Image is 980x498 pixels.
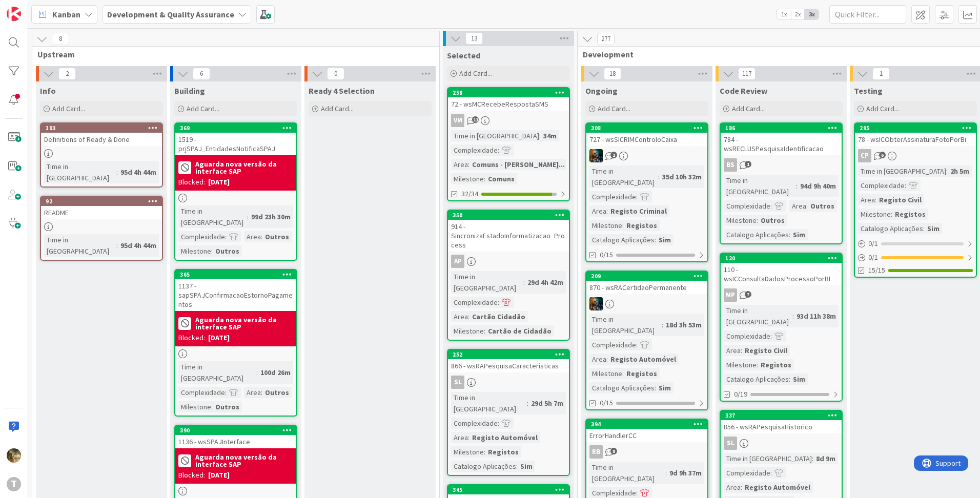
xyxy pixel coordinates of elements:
div: 34m [541,130,559,141]
div: SL [724,437,737,450]
b: Aguarda nova versão da interface SAP [195,316,293,330]
div: [DATE] [208,470,230,481]
span: Selected [447,50,480,60]
div: Milestone [451,446,484,458]
span: : [875,194,876,205]
span: Info [40,86,56,96]
span: : [484,325,485,337]
div: 295 [855,123,976,133]
span: 18 [604,68,621,80]
div: Outros [262,231,292,242]
div: SL [721,437,842,450]
div: 72 - wsMCRecebeRespostaSMS [448,97,569,111]
span: : [946,165,948,177]
div: 92README [41,197,162,219]
div: Complexidade [451,418,498,429]
span: : [116,167,118,178]
div: 1519 - prjSPAJ_EntidadesNotificaSPAJ [175,133,296,155]
div: Complexidade [724,200,770,212]
div: Complexidade [858,180,905,191]
span: 1 [872,68,890,80]
div: 350 [453,212,569,219]
div: Sim [790,229,808,240]
div: 369 [175,123,296,133]
div: VM [448,114,569,127]
div: 120 [721,254,842,263]
span: : [789,229,790,240]
b: Aguarda nova versão da interface SAP [195,160,293,175]
span: Add Card... [598,104,630,113]
div: 8d 9m [813,453,838,464]
span: 0 / 1 [868,252,878,263]
div: Outros [262,387,292,398]
div: Comuns - [PERSON_NAME]... [469,159,567,170]
span: Building [174,86,205,96]
div: Milestone [858,209,891,220]
div: Registo Automóvel [742,482,813,493]
div: Registos [624,368,660,379]
div: 308 [591,125,707,132]
div: 92 [41,197,162,206]
span: : [905,180,906,191]
div: 390 [180,427,296,434]
span: 0/15 [600,398,613,408]
div: Complexidade [178,231,225,242]
div: 784 - wsRECLUSPesquisaIdentificacao [721,133,842,155]
span: : [606,205,608,217]
div: 0/1 [855,251,976,264]
div: Area [858,194,875,205]
span: : [516,461,518,472]
a: 350914 - SincronizaEstadoInformatizacao_ProcessAPTime in [GEOGRAPHIC_DATA]:29d 4h 42mComplexidade... [447,210,570,341]
div: Area [724,482,741,493]
div: 209870 - wsRACertidaoPermanente [586,272,707,294]
div: Catalogo Aplicações [451,461,516,472]
span: : [622,220,624,231]
div: Outros [758,215,787,226]
div: Time in [GEOGRAPHIC_DATA] [724,305,792,327]
div: [DATE] [208,177,230,188]
span: : [770,467,772,479]
div: 93d 11h 38m [794,310,839,322]
span: : [539,130,541,141]
div: 78 - wsICObterAssinaturaFotoPorBi [855,133,976,146]
a: 209870 - wsRACertidaoPermanenteJCTime in [GEOGRAPHIC_DATA]:18d 3h 53mComplexidade:Area:Registo Au... [585,271,708,410]
div: BS [724,158,737,172]
div: 337 [725,412,842,419]
div: 2h 5m [948,165,972,177]
div: 345 [453,486,569,493]
span: 2x [791,9,805,19]
div: 337 [721,411,842,420]
div: 1136 - wsSPAJInterface [175,435,296,448]
span: 11 [472,116,479,123]
div: Area [589,354,606,365]
div: Definitions of Ready & Done [41,133,162,146]
div: JC [586,149,707,162]
div: Milestone [178,245,211,257]
a: 3691519 - prjSPAJ_EntidadesNotificaSPAJAguarda nova versão da interface SAPBlocked:[DATE]Time in ... [174,122,297,261]
div: Sim [790,374,808,385]
div: Area [724,345,741,356]
div: Milestone [724,359,757,370]
a: 186784 - wsRECLUSPesquisaIdentificacaoBSTime in [GEOGRAPHIC_DATA]:94d 9h 40mComplexidade:Area:Out... [720,122,843,244]
a: 252866 - wsRAPesquisaCaracteristicasSLTime in [GEOGRAPHIC_DATA]:29d 5h 7mComplexidade:Area:Regist... [447,349,570,476]
div: 186 [725,125,842,132]
div: Outros [808,200,837,212]
div: 209 [591,273,707,280]
span: Ready 4 Selection [309,86,375,96]
div: Catalogo Aplicações [589,382,655,393]
span: Add Card... [52,104,85,113]
span: Kanban [52,8,80,20]
span: 0 [327,68,344,80]
div: Sim [656,234,673,245]
div: 25872 - wsMCRecebeRespostaSMS [448,88,569,111]
span: : [498,418,499,429]
div: Time in [GEOGRAPHIC_DATA] [858,165,946,177]
div: Area [451,432,468,443]
span: : [606,354,608,365]
span: Support [22,2,47,14]
div: 365 [175,270,296,279]
div: Time in [GEOGRAPHIC_DATA] [724,175,796,197]
div: Area [789,200,806,212]
span: : [796,180,798,192]
div: 870 - wsRACertidaoPermanente [586,281,707,294]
